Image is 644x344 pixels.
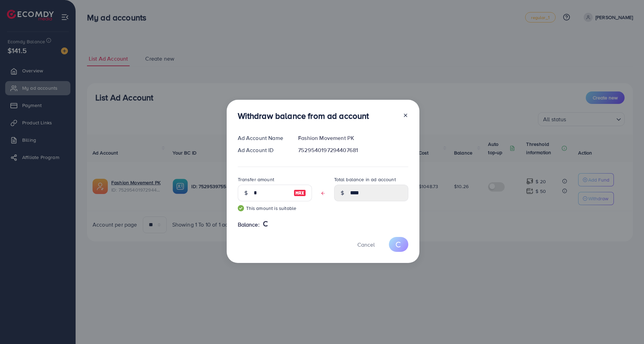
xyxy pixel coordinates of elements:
span: Balance: [238,221,260,229]
div: Ad Account Name [232,134,293,142]
button: Cancel [349,237,383,252]
div: 7529540197294407681 [293,146,414,154]
img: guide [238,205,244,211]
small: This amount is suitable [238,205,312,212]
span: Cancel [357,241,375,248]
label: Transfer amount [238,176,274,183]
label: Total balance in ad account [334,176,396,183]
h3: Withdraw balance from ad account [238,111,369,121]
div: Fashion Movement PK [293,134,414,142]
iframe: Chat [615,313,639,339]
div: Ad Account ID [232,146,293,154]
img: image [294,189,306,197]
